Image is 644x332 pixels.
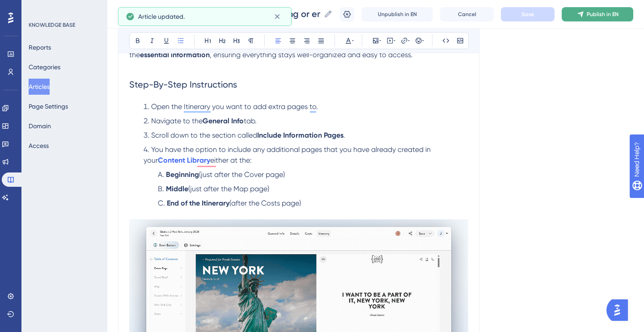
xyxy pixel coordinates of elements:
[140,50,210,59] strong: essential information
[210,156,252,164] span: either at the:
[151,117,203,125] span: Navigate to the
[458,11,476,18] span: Cancel
[144,145,432,164] span: You have the option to include any additional pages that you have already created in your
[440,7,494,21] button: Cancel
[29,21,75,29] div: KNOWLEDGE BASE
[158,156,210,164] a: Content Library
[129,79,237,90] span: Step-By-Step Instructions
[257,131,343,139] strong: Include Information Pages
[343,131,345,139] span: .
[587,11,619,18] span: Publish in EN
[203,117,244,125] strong: General Info
[29,39,51,55] button: Reports
[229,199,301,207] span: (after the Costs page)
[29,138,49,154] button: Access
[29,79,50,95] button: Articles
[501,7,555,21] button: Save
[167,199,229,207] strong: End of the Itinerary
[378,11,417,18] span: Unpublish in EN
[151,131,257,139] span: Scroll down to the section called
[361,7,433,21] button: Unpublish in EN
[199,170,285,179] span: (just after the Cover page)
[29,59,60,75] button: Categories
[562,7,633,21] button: Publish in EN
[151,102,318,111] span: Open the Itinerary you want to add extra pages to.
[521,11,534,18] span: Save
[244,117,257,125] span: tab.
[29,118,51,134] button: Domain
[21,2,56,13] span: Need Help?
[188,185,269,193] span: (just after the Map page)
[29,98,68,114] button: Page Settings
[166,170,199,179] strong: Beginning
[166,185,188,193] strong: Middle
[606,297,633,324] iframe: UserGuiding AI Assistant Launcher
[210,50,413,59] span: , ensuring everything stays well-organized and easy to access.
[138,11,185,22] span: Article updated.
